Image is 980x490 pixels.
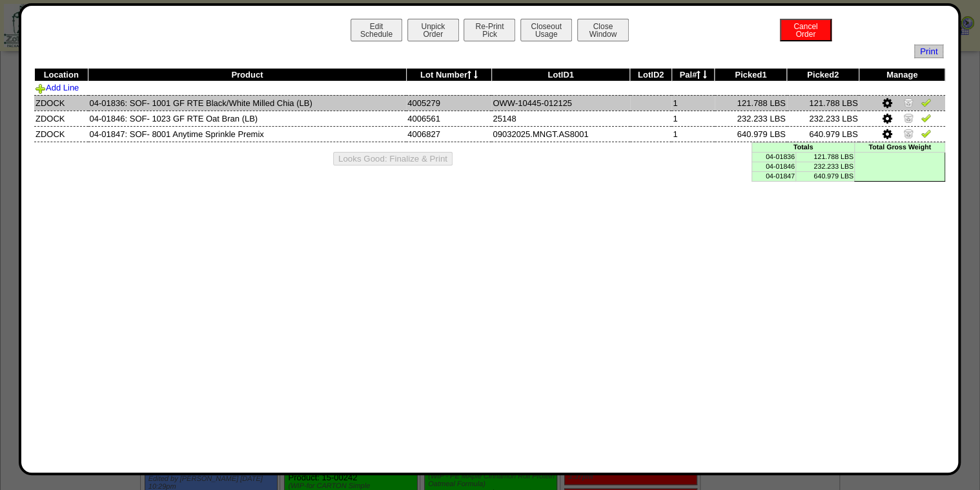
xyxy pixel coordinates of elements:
[671,69,715,81] th: Pal#
[795,152,854,162] td: 121.788 LBS
[576,29,630,39] a: CloseWindow
[34,111,88,126] td: ZDOCK
[921,128,931,138] img: Verify Pick
[88,69,407,81] th: Product
[715,126,787,142] td: 640.979 LBS
[795,162,854,171] td: 232.233 LBS
[406,126,491,142] td: 4006827
[795,171,854,181] td: 640.979 LBS
[914,45,943,58] a: Print
[351,19,402,41] button: EditSchedule
[715,95,787,111] td: 121.788 LBS
[859,69,944,81] th: Manage
[787,69,859,81] th: Picked2
[921,97,931,107] img: Verify Pick
[34,69,88,81] th: Location
[752,162,796,171] td: 04-01846
[715,111,787,126] td: 232.233 LBS
[34,126,88,142] td: ZDOCK
[780,19,832,41] button: CancelOrder
[491,69,630,81] th: LotID1
[36,83,79,92] a: Add Line
[333,152,453,165] button: Looks Good: Finalize & Print
[854,142,944,152] td: Total Gross Weight
[491,111,630,126] td: 25148
[36,83,46,94] img: Add Item to Order
[520,19,572,41] button: CloseoutUsage
[406,111,491,126] td: 4006561
[787,111,859,126] td: 232.233 LBS
[34,95,88,111] td: ZDOCK
[921,112,931,123] img: Verify Pick
[903,112,914,123] img: Zero Item and Verify
[671,126,715,142] td: 1
[752,142,855,152] td: Totals
[88,111,407,126] td: 04-01846: SOF- 1023 GF RTE Oat Bran (LB)
[88,95,407,111] td: 04-01836: SOF- 1001 GF RTE Black/White Milled Chia (LB)
[715,69,787,81] th: Picked1
[671,95,715,111] td: 1
[787,126,859,142] td: 640.979 LBS
[903,97,914,107] img: Zero Item and Verify
[752,152,796,162] td: 04-01836
[88,126,407,142] td: 04-01847: SOF- 8001 Anytime Sprinkle Premix
[491,126,630,142] td: 09032025.MNGT.AS8001
[406,69,491,81] th: Lot Number
[671,111,715,126] td: 1
[903,128,914,138] img: Zero Item and Verify
[752,171,796,181] td: 04-01847
[787,95,859,111] td: 121.788 LBS
[407,19,459,41] button: UnpickOrder
[630,69,671,81] th: LotID2
[406,95,491,111] td: 4005279
[464,19,515,41] button: Re-PrintPick
[577,19,629,41] button: CloseWindow
[491,95,630,111] td: OWW-10445-012125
